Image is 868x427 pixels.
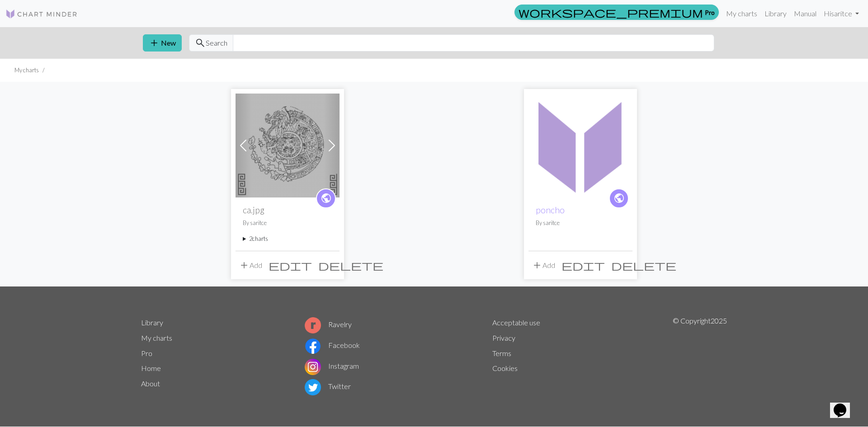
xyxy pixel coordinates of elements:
[519,6,703,19] span: workspace_premium
[492,364,518,372] a: Cookies
[558,257,608,274] button: Edit
[305,338,321,354] img: Facebook logo
[608,257,679,274] button: Delete
[14,66,39,75] li: My charts
[790,5,820,23] a: Manual
[243,219,332,227] p: By saritce
[149,37,160,49] span: add
[305,341,360,349] a: Facebook
[611,259,676,272] span: delete
[269,260,312,271] i: Edit
[236,257,265,274] button: Add
[305,320,352,328] a: Ravelry
[141,349,152,357] a: Pro
[528,94,632,197] img: poncho
[239,259,250,272] span: add
[265,257,315,274] button: Edit
[141,379,160,388] a: About
[561,259,605,272] span: edit
[514,5,719,20] a: Pro
[673,315,727,398] p: © Copyright 2025
[315,257,387,274] button: Delete
[820,5,863,23] a: Hisaritce
[532,259,542,272] span: add
[318,259,383,272] span: delete
[722,5,761,23] a: My charts
[492,349,511,357] a: Terms
[5,9,78,19] img: Logo
[236,140,340,149] a: ca.jpg
[528,257,558,274] button: Add
[536,219,625,227] p: By saritce
[243,235,332,243] summary: 2charts
[613,189,625,207] i: public
[305,359,321,375] img: Instagram logo
[141,333,172,342] a: My charts
[141,364,161,372] a: Home
[492,318,540,327] a: Acceptable use
[305,317,321,333] img: Ravelry logo
[305,382,351,390] a: Twitter
[536,205,565,215] a: poncho
[206,38,227,48] span: Search
[321,191,332,205] span: public
[761,5,790,23] a: Library
[528,140,632,149] a: poncho
[143,34,182,52] button: New
[561,260,605,271] i: Edit
[195,37,206,49] span: search
[830,391,859,418] iframe: chat widget
[321,189,332,207] i: public
[609,188,629,208] a: public
[269,259,312,272] span: edit
[613,191,625,205] span: public
[236,94,340,197] img: ca.jpg
[492,333,515,342] a: Privacy
[316,188,336,208] a: public
[243,205,332,215] h2: ca.jpg
[305,379,321,395] img: Twitter logo
[141,318,163,327] a: Library
[305,361,359,370] a: Instagram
